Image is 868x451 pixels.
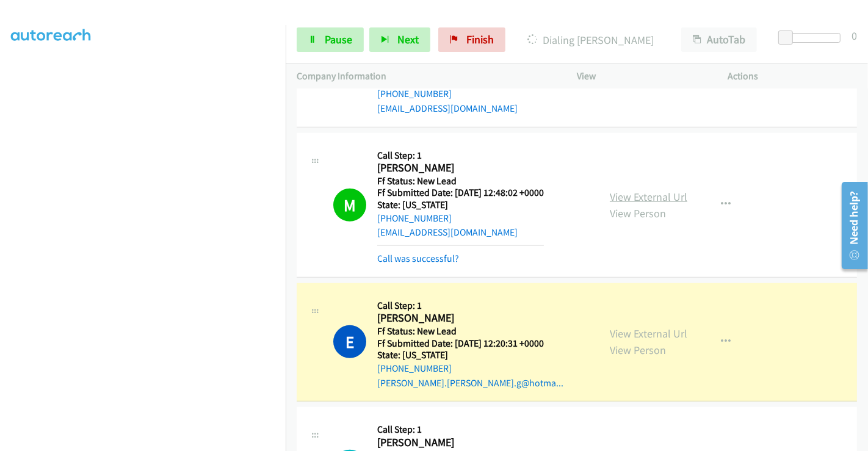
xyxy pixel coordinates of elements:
iframe: Resource Center [833,177,868,274]
p: View [577,69,706,84]
a: [PHONE_NUMBER] [377,88,452,99]
a: View Person [610,206,666,220]
a: View Person [610,343,666,357]
h2: [PERSON_NAME] [377,436,544,450]
h5: Ff Status: New Lead [377,175,544,187]
a: Pause [297,27,364,52]
h5: Call Step: 1 [377,300,563,312]
a: View External Url [610,190,687,204]
h5: Call Step: 1 [377,150,544,162]
h5: Ff Status: New Lead [377,325,563,337]
a: [EMAIL_ADDRESS][DOMAIN_NAME] [377,226,518,238]
h5: Ff Submitted Date: [DATE] 12:20:31 +0000 [377,337,563,350]
a: Call was successful? [377,253,459,264]
h2: [PERSON_NAME] [377,311,563,325]
h1: M [333,189,366,222]
p: Actions [728,69,858,84]
button: Next [369,27,430,52]
span: Next [397,32,419,46]
h1: E [333,325,366,358]
a: [PHONE_NUMBER] [377,363,452,374]
a: View External Url [610,327,687,341]
h5: Ff Submitted Date: [DATE] 12:48:02 +0000 [377,187,544,199]
h5: State: [US_STATE] [377,199,544,211]
h2: [PERSON_NAME] [377,161,544,175]
a: [PERSON_NAME].[PERSON_NAME].g@hotma... [377,377,563,389]
h5: Call Step: 1 [377,424,544,436]
a: [EMAIL_ADDRESS][DOMAIN_NAME] [377,103,518,114]
button: AutoTab [681,27,757,52]
div: 0 [852,27,857,44]
p: Company Information [297,69,555,84]
span: Pause [325,32,352,46]
span: Finish [466,32,494,46]
a: [PHONE_NUMBER] [377,212,452,224]
a: Finish [438,27,505,52]
div: Delay between calls (in seconds) [784,33,841,43]
p: Dialing [PERSON_NAME] [522,32,659,48]
h5: State: [US_STATE] [377,349,563,361]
